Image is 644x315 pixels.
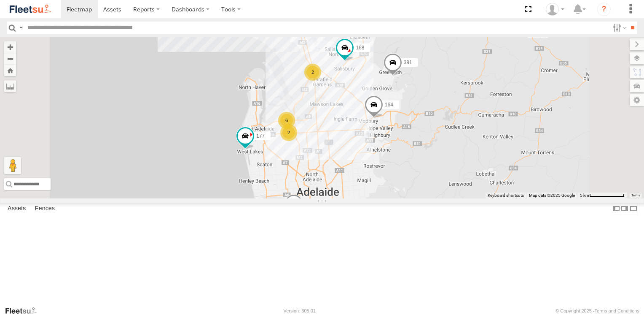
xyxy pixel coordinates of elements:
button: Zoom out [4,53,16,65]
label: Measure [4,80,16,92]
label: Fences [31,203,59,215]
a: Visit our Website [5,307,43,315]
span: 5 km [580,193,589,198]
button: Zoom in [4,41,16,53]
div: 2 [280,124,297,141]
label: Dock Summary Table to the Right [620,203,629,215]
button: Zoom Home [4,65,16,76]
label: Assets [3,203,30,215]
div: 2 [304,64,321,81]
div: Arb Quin [543,3,567,16]
label: Search Query [18,22,24,34]
a: Terms and Conditions [595,308,639,313]
span: 391 [404,60,412,65]
label: Hide Summary Table [629,203,638,215]
div: 6 [278,112,295,129]
button: Map Scale: 5 km per 80 pixels [577,193,627,198]
a: Terms [631,193,640,197]
label: Dock Summary Table to the Left [612,203,620,215]
span: 164 [385,101,393,107]
img: fleetsu-logo-horizontal.svg [8,3,52,15]
span: 177 [256,133,265,138]
span: 168 [356,45,364,51]
label: Search Filter Options [609,22,628,34]
button: Drag Pegman onto the map to open Street View [4,157,21,174]
div: Version: 305.01 [284,308,316,313]
label: Map Settings [630,94,644,106]
div: © Copyright 2025 - [555,308,639,313]
span: Map data ©2025 Google [529,193,575,198]
button: Keyboard shortcuts [488,193,524,198]
i: ? [597,3,611,16]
